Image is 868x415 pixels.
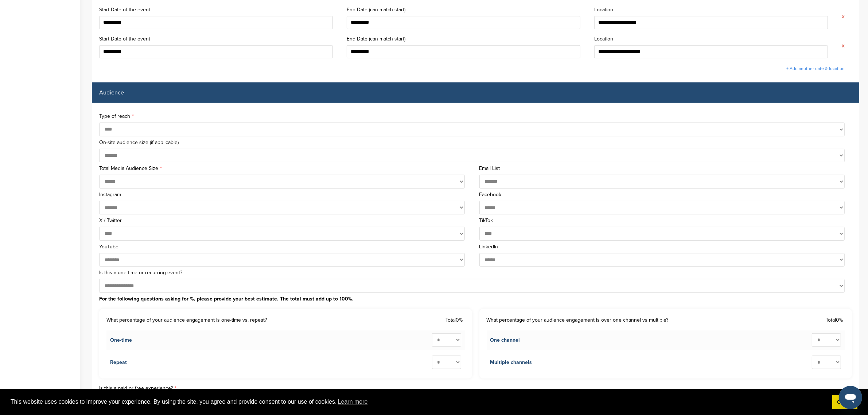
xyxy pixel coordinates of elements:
[11,396,826,407] span: This website uses cookies to improve your experience. By using the site, you agree and provide co...
[479,192,852,197] label: Facebook
[832,395,857,410] a: dismiss cookie message
[106,316,267,324] label: What percentage of your audience engagement is one-time vs. repeat?
[839,386,862,409] iframe: Button to launch messaging window
[479,244,852,249] label: LinkedIn
[99,90,124,96] label: Audience
[99,244,472,249] label: YouTube
[110,358,127,366] div: Repeat
[99,386,852,391] label: Is this a paid or free experience?
[446,316,465,324] div: Total
[99,218,472,223] label: X / Twitter
[337,396,369,407] a: learn more about cookies
[99,140,852,145] label: On-site audience size (if applicable)
[99,296,852,302] label: For the following questions asking for %, please provide your best estimate. The total must add u...
[490,336,520,344] div: One channel
[99,166,472,171] label: Total Media Audience Size
[487,316,669,324] label: What percentage of your audience engagement is over one channel vs multiple?
[490,358,532,366] div: Multiple channels
[836,317,843,323] span: 0%
[479,166,852,171] label: Email List
[842,13,845,19] a: x
[479,218,852,223] label: TikTok
[456,317,463,323] span: 0%
[826,316,845,324] div: Total
[99,270,852,275] label: Is this a one-time or recurring event?
[347,7,587,12] label: End Date (can match start)
[99,192,472,197] label: Instagram
[347,36,587,42] label: End Date (can match start)
[594,36,834,42] label: Location
[842,43,845,49] a: x
[99,36,339,42] label: Start Date of the event
[99,114,852,119] label: Type of reach
[786,66,845,71] a: + Add another date & location
[110,336,132,344] div: One-time
[99,7,339,12] label: Start Date of the event
[594,7,834,12] label: Location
